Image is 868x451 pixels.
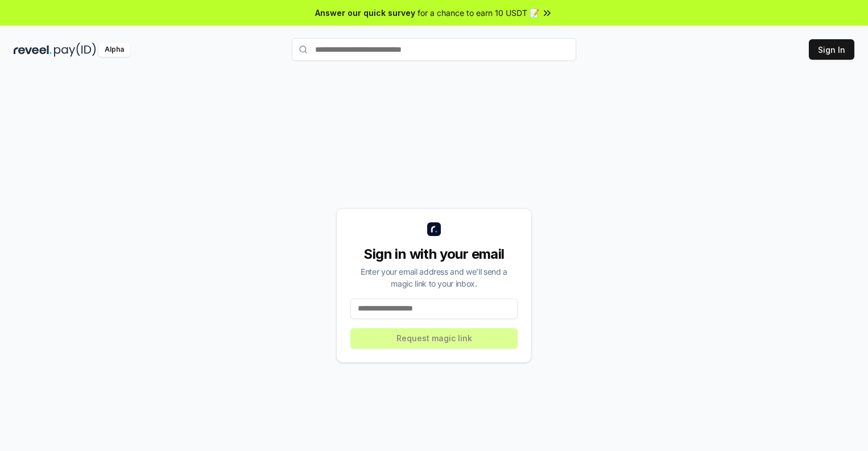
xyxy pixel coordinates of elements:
[315,7,415,19] span: Answer our quick survey
[809,39,854,60] button: Sign In
[98,43,130,57] div: Alpha
[350,266,518,289] div: Enter your email address and we’ll send a magic link to your inbox.
[54,43,96,57] img: pay_id
[14,43,52,57] img: reveel_dark
[427,222,441,236] img: logo_small
[418,7,539,19] span: for a chance to earn 10 USDT 📝
[350,245,518,263] div: Sign in with your email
